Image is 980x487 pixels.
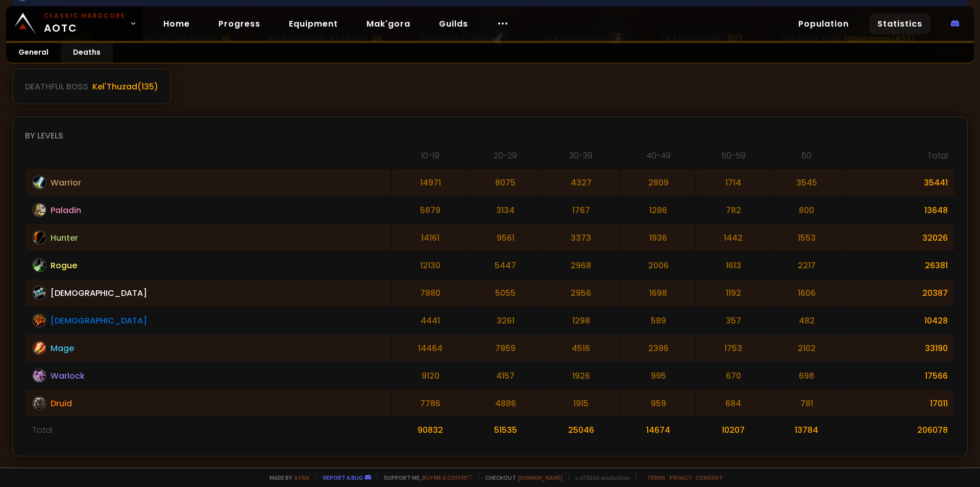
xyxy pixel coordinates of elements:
td: 2217 [771,252,842,279]
td: 10207 [696,418,770,443]
span: Hunter [51,231,78,244]
td: 33190 [843,335,954,361]
td: 8075 [470,169,541,196]
td: 4327 [542,169,621,196]
span: [DEMOGRAPHIC_DATA] [51,314,147,327]
td: 5879 [392,197,469,223]
div: deathful boss [25,80,88,93]
td: 670 [696,362,770,389]
td: 17011 [843,390,954,416]
td: 1936 [621,224,695,251]
a: Guilds [431,13,476,34]
td: 35441 [843,169,954,196]
td: 13648 [843,197,954,223]
span: Support me, [377,474,473,481]
td: 25046 [542,418,621,443]
td: 9561 [470,224,541,251]
td: 589 [621,307,695,334]
span: AOTC [44,11,126,36]
a: Report a bug [323,474,363,481]
th: 30-39 [542,149,621,168]
td: 14161 [392,224,469,251]
td: 10428 [843,307,954,334]
a: Equipment [281,13,346,34]
td: 781 [771,390,842,416]
div: By levels [25,129,955,142]
span: Rogue [51,259,77,272]
td: 12130 [392,252,469,279]
td: Total [26,418,391,443]
a: Buy me a coffee [422,474,473,481]
td: 1926 [542,362,621,389]
span: Warlock [51,369,85,382]
th: 60 [771,149,842,168]
small: Classic Hardcore [44,11,126,20]
td: 7786 [392,390,469,416]
span: Mage [51,342,74,355]
td: 357 [696,307,770,334]
td: 20387 [843,280,954,306]
td: 13784 [771,418,842,443]
a: [DOMAIN_NAME] [518,474,562,481]
td: 1192 [696,280,770,306]
td: 9120 [392,362,469,389]
span: Paladin [51,204,81,217]
td: 3545 [771,169,842,196]
td: 14971 [392,169,469,196]
td: 2396 [621,335,695,361]
td: 1753 [696,335,770,361]
a: Home [155,13,198,34]
td: 7880 [392,280,469,306]
a: Privacy [670,474,692,481]
td: 684 [696,390,770,416]
td: 1613 [696,252,770,279]
a: a fan [294,474,309,481]
td: 17566 [843,362,954,389]
td: 1286 [621,197,695,223]
td: 1915 [542,390,621,416]
td: 51535 [470,418,541,443]
td: 2102 [771,335,842,361]
td: 90832 [392,418,469,443]
td: 32026 [843,224,954,251]
a: Mak'gora [358,13,419,34]
td: 2809 [621,169,695,196]
td: 2956 [542,280,621,306]
span: Druid [51,397,72,410]
th: 20-29 [470,149,541,168]
td: 1714 [696,169,770,196]
th: 40-49 [621,149,695,168]
td: 1298 [542,307,621,334]
div: Kel'Thuzad ( 135 ) [92,80,158,93]
td: 4441 [392,307,469,334]
td: 26381 [843,252,954,279]
td: 7959 [470,335,541,361]
a: Population [790,13,857,34]
td: 3373 [542,224,621,251]
td: 995 [621,362,695,389]
td: 959 [621,390,695,416]
td: 3261 [470,307,541,334]
span: Checkout [479,474,562,481]
th: 50-59 [696,149,770,168]
td: 4157 [470,362,541,389]
td: 1698 [621,280,695,306]
td: 14464 [392,335,469,361]
a: Classic HardcoreAOTC [6,6,143,41]
td: 482 [771,307,842,334]
td: 1442 [696,224,770,251]
a: Deaths [61,43,113,63]
td: 1606 [771,280,842,306]
span: [DEMOGRAPHIC_DATA] [51,287,147,299]
td: 5055 [470,280,541,306]
span: Made by [263,474,309,481]
td: 2006 [621,252,695,279]
span: v. d752d5 - production [569,474,630,481]
td: 2968 [542,252,621,279]
a: Consent [696,474,723,481]
td: 5447 [470,252,541,279]
a: Statistics [869,13,930,34]
td: 1553 [771,224,842,251]
a: General [6,43,61,63]
td: 3134 [470,197,541,223]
